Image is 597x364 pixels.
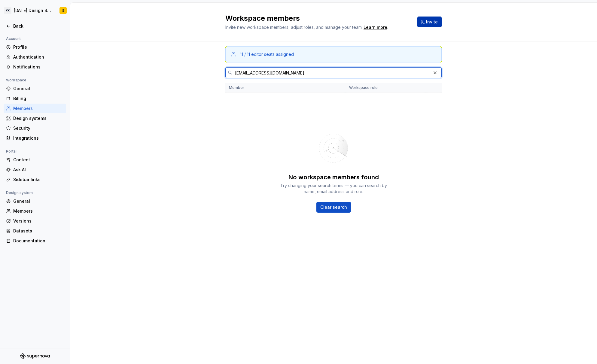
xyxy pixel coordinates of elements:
div: Design system [4,189,35,196]
a: Sidebar links [4,175,66,184]
div: Integrations [13,135,64,141]
a: Members [4,104,66,113]
div: Portal [4,148,19,155]
div: S [62,8,64,13]
div: Ask AI [13,167,64,173]
div: [DATE] Design System [14,8,52,14]
button: Invite [417,17,442,27]
div: Notifications [13,64,64,70]
div: Back [13,23,64,29]
div: Datasets [13,228,64,234]
div: Try changing your search terms — you can search by name, email address and role. [279,183,388,195]
div: Sidebar links [13,177,64,183]
div: Documentation [13,238,64,244]
div: Account [4,35,23,42]
div: Profile [13,44,64,50]
th: Member [225,83,346,93]
div: No workspace members found [288,173,379,181]
a: Authentication [4,52,66,62]
div: Members [13,105,64,111]
div: Content [13,157,64,163]
a: Design systems [4,114,66,123]
span: Invite [426,19,438,25]
a: Content [4,155,66,165]
span: . [363,25,388,30]
div: Workspace [4,77,29,84]
button: Clear search [316,202,351,213]
a: Back [4,21,66,31]
a: Datasets [4,226,66,236]
a: Members [4,206,66,216]
span: Invite new workspace members, adjust roles, and manage your team. [225,25,363,30]
div: CK [4,7,11,14]
a: Ask AI [4,165,66,174]
div: General [13,86,64,92]
div: Versions [13,218,64,224]
a: Documentation [4,236,66,246]
a: Learn more [364,24,387,30]
div: Security [13,125,64,131]
div: Design systems [13,115,64,121]
a: Notifications [4,62,66,72]
a: Security [4,123,66,133]
div: Authentication [13,54,64,60]
div: Members [13,208,64,214]
div: 11 / 11 editor seats assigned [240,51,294,57]
a: Versions [4,216,66,226]
span: Clear search [320,204,347,210]
h2: Workspace members [225,14,410,23]
input: Search in workspace members... [233,67,431,78]
a: General [4,196,66,206]
a: General [4,84,66,93]
a: Integrations [4,133,66,143]
a: Profile [4,42,66,52]
svg: Supernova Logo [20,353,50,359]
div: General [13,198,64,204]
a: Billing [4,94,66,103]
div: Billing [13,96,64,102]
th: Workspace role [346,83,426,93]
button: CK[DATE] Design SystemS [1,4,69,17]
